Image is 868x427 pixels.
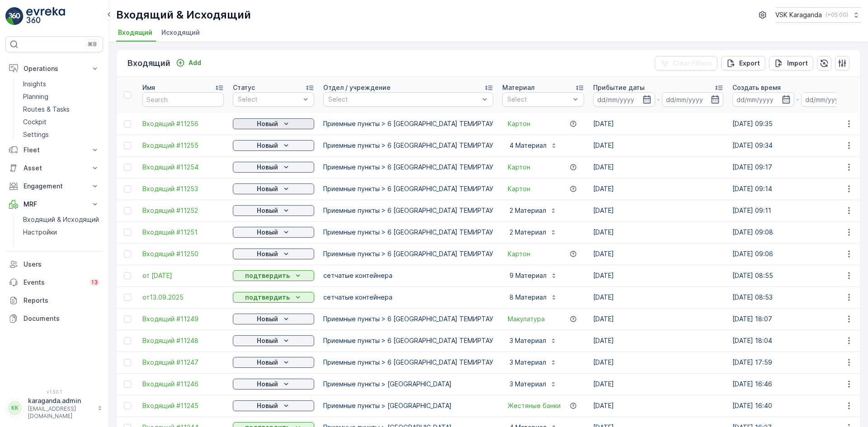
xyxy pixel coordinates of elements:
td: [DATE] 09:14 [728,178,867,200]
p: Приемные пункты > 6 [GEOGRAPHIC_DATA] ТЕМИРТАУ [323,184,493,193]
span: Картон [508,163,530,172]
p: 2 Материал [508,228,546,237]
button: Новый [233,335,314,346]
input: dd/mm/yyyy [662,92,724,107]
p: 3 Материал [508,380,546,389]
p: Insights [23,80,46,89]
div: Toggle Row Selected [124,185,131,192]
p: Select [507,95,570,104]
p: Add [189,58,201,67]
a: Входящий #11251 [142,228,224,237]
td: [DATE] [589,286,728,308]
button: 9 Материал [502,268,563,283]
td: [DATE] 16:40 [728,395,867,417]
p: Новый [257,163,278,172]
a: Картон [508,184,530,193]
button: Новый [233,162,314,173]
p: Новый [257,141,278,150]
p: Новый [257,358,278,367]
span: Входящий #11245 [142,401,224,410]
p: Asset [24,164,85,173]
td: [DATE] 18:07 [728,308,867,330]
p: Новый [257,249,278,258]
span: Входящий #11250 [142,249,224,258]
div: Toggle Row Selected [124,315,131,323]
span: Входящий #11253 [142,184,224,193]
p: Новый [257,119,278,128]
td: [DATE] [589,330,728,352]
img: logo [5,7,24,25]
a: от13.09.2025 [142,293,224,302]
p: Engagement [24,182,85,191]
p: Приемные пункты > 6 [GEOGRAPHIC_DATA] ТЕМИРТАУ [323,228,493,237]
a: Users [5,255,103,273]
span: Входящий #11256 [142,119,224,128]
td: [DATE] 09:08 [728,221,867,243]
td: [DATE] [589,156,728,178]
span: Исходящий [161,28,200,37]
td: [DATE] 09:06 [728,243,867,265]
p: сетчатыe контейнера [323,293,493,302]
span: Картон [508,119,530,128]
td: [DATE] [589,352,728,373]
button: Clear Filters [655,56,717,70]
button: 4 Материал [502,138,563,153]
p: Приемные пункты > 6 [GEOGRAPHIC_DATA] ТЕМИРТАУ [323,249,493,258]
p: Select [238,95,300,104]
p: Создать время [732,83,781,92]
p: [EMAIL_ADDRESS][DOMAIN_NAME] [28,405,93,420]
p: - [796,94,799,105]
button: Новый [233,118,314,129]
p: Clear Filters [673,59,712,68]
input: dd/mm/yyyy [801,92,863,107]
p: Fleet [24,145,85,155]
p: Приемные пункты > 6 [GEOGRAPHIC_DATA] ТЕМИРТАУ [323,336,493,345]
a: Макулатура [508,314,545,324]
a: Settings [19,128,103,141]
p: ( +05:00 ) [826,11,848,19]
button: 3 Материал [502,355,562,370]
div: Toggle Row Selected [124,120,131,127]
td: [DATE] 09:11 [728,200,867,221]
input: Search [142,92,224,107]
td: [DATE] 09:34 [728,135,867,156]
a: Documents [5,310,103,328]
a: Входящий #11247 [142,358,224,367]
p: Reports [24,296,99,305]
a: Входящий #11252 [142,206,224,215]
td: [DATE] [589,265,728,286]
button: Новый [233,183,314,194]
p: Новый [257,336,278,345]
div: Toggle Row Selected [124,380,131,388]
button: 8 Материал [502,290,563,305]
a: Жестяные банки [508,401,561,410]
p: Прибытие даты [593,83,645,92]
button: 2 Материал [502,225,562,239]
p: Приемные пункты > [GEOGRAPHIC_DATA] [323,380,493,389]
p: Новый [257,184,278,193]
p: Cockpit [23,117,47,127]
td: [DATE] [589,178,728,200]
button: Export [721,56,765,70]
button: Новый [233,249,314,259]
button: Новый [233,314,314,324]
td: [DATE] [589,221,728,243]
p: Новый [257,228,278,237]
div: Toggle Row Selected [124,294,131,301]
p: Статус [233,83,255,92]
div: Toggle Row Selected [124,272,131,279]
td: [DATE] 18:04 [728,330,867,352]
span: от [DATE] [142,271,224,280]
a: Cockpit [19,116,103,128]
button: 2 Материал [502,203,562,218]
p: Приемные пункты > [GEOGRAPHIC_DATA] [323,401,493,410]
p: 3 Материал [508,358,546,367]
a: Routes & Tasks [19,103,103,116]
p: Приемные пункты > 6 [GEOGRAPHIC_DATA] ТЕМИРТАУ [323,141,493,150]
p: Import [787,59,808,68]
p: Operations [24,64,85,73]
